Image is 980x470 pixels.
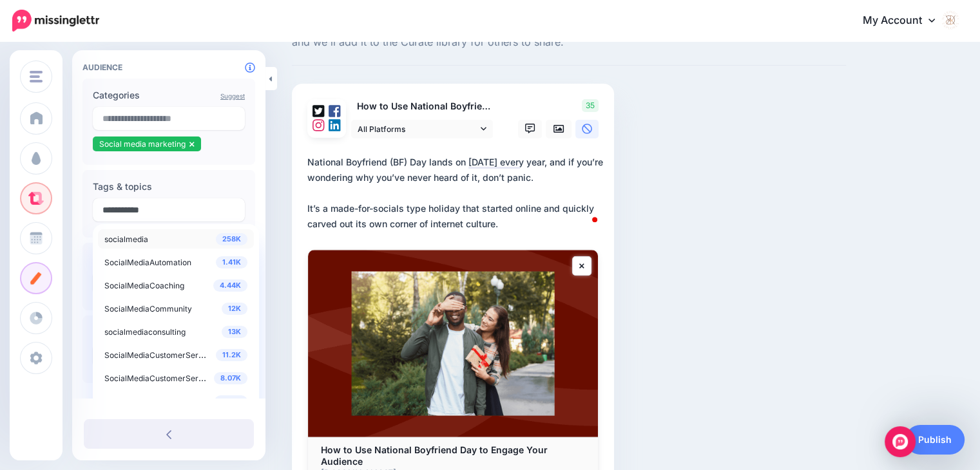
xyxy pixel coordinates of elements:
[220,92,245,100] a: Suggest
[93,179,245,194] label: Tags & topics
[98,322,254,341] a: 13K socialmediaconsulting
[104,304,192,314] span: SocialMediaCommunity
[99,139,186,149] span: Social media marketing
[93,88,245,103] label: Categories
[104,258,191,267] span: SocialMediaAutomation
[307,155,604,232] div: National Boyfriend (BF) Day lands on [DATE] every year, and if you’re wondering why you’ve never ...
[98,252,254,272] a: 1.41K SocialMediaAutomation
[104,281,184,290] span: SocialMediaCoaching
[307,155,604,232] textarea: To enrich screen reader interactions, please activate Accessibility in Grammarly extension settings
[82,62,255,72] h4: Audience
[351,120,493,138] a: All Platforms
[582,99,599,112] span: 35
[215,395,247,408] span: 31.5K
[216,233,247,245] span: 258K
[98,368,254,388] a: 8.07K SocialMediaCustomerServiceSoftware
[98,391,254,411] a: 31.5K SocialMediaManagement
[222,326,247,338] span: 13K
[98,299,254,318] a: 12K SocialMediaCommunity
[104,234,148,244] span: socialmedia
[905,425,965,455] a: Publish
[885,426,916,457] div: Open Intercom Messenger
[308,250,598,437] img: How to Use National Boyfriend Day to Engage Your Audience
[358,122,477,136] span: All Platforms
[351,99,494,114] p: How to Use National Boyfriend Day to Engage Your Audience
[213,279,247,292] span: 4.44K
[98,345,254,364] a: 11.2K SocialMediaCustomerService
[104,372,247,383] span: SocialMediaCustomerServiceSoftware
[98,229,254,249] a: 258K socialmedia
[321,444,548,467] b: How to Use National Boyfriend Day to Engage Your Audience
[104,349,214,360] span: SocialMediaCustomerService
[98,276,254,295] a: 4.44K SocialMediaCoaching
[214,372,247,384] span: 8.07K
[104,327,186,337] span: socialmediaconsulting
[216,256,247,268] span: 1.41K
[104,397,198,406] span: SocialMediaManagement
[216,349,247,361] span: 11.2K
[30,71,43,82] img: menu.png
[850,5,961,37] a: My Account
[222,303,247,315] span: 12K
[12,10,99,32] img: Missinglettr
